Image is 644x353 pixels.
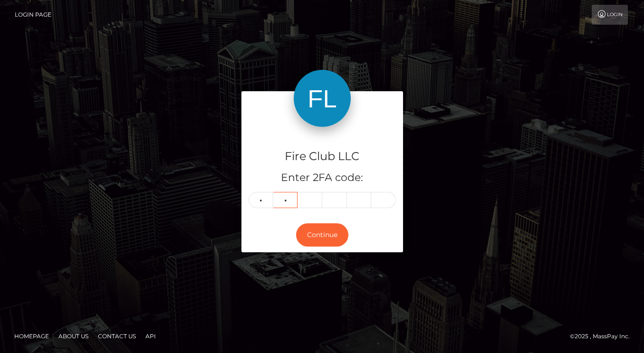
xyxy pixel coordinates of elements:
a: About Us [55,329,92,343]
h4: Fire Club LLC [249,148,396,165]
img: Fire Club LLC [294,70,351,127]
h5: Enter 2FA code: [249,171,396,185]
a: Login [592,5,628,25]
button: Continue [296,223,348,247]
a: Login Page [15,5,51,25]
div: © 2025 , MassPay Inc. [570,331,637,342]
a: Contact Us [94,329,140,343]
a: API [142,329,160,343]
a: Homepage [10,329,53,343]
